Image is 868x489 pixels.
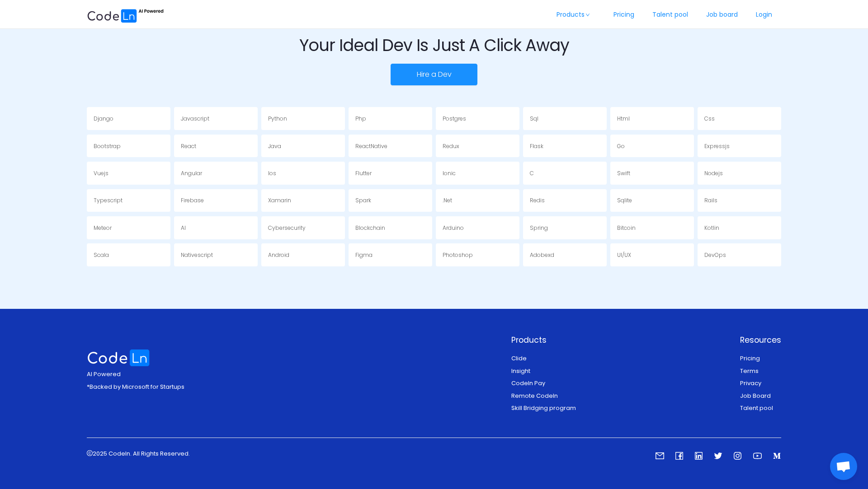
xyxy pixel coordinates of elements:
a: Kotlin [698,216,781,239]
a: Angular [174,162,258,185]
span: Html [617,115,630,122]
a: Pricing [740,354,760,363]
span: Scala [94,251,109,259]
a: Redux [436,135,519,158]
a: Scala [87,243,170,266]
span: Photoshop [443,251,473,259]
span: C [530,169,534,177]
span: Figma [355,251,373,259]
span: Javascript [181,115,209,122]
span: Postgres [443,115,466,122]
span: Nativescript [181,251,213,259]
a: Xamarin [261,189,345,212]
span: Php [355,115,366,122]
span: UI/UX [617,251,631,259]
a: Bootstrap [87,135,170,158]
a: Privacy [740,379,761,387]
span: Flask [530,142,543,150]
span: Java [268,142,281,150]
a: Android [261,243,345,266]
a: Open chat [830,453,857,480]
span: Ionic [443,169,456,177]
a: Job Board [740,391,771,400]
button: Hire a Dev [391,64,477,85]
a: Java [261,135,345,158]
a: icon: linkedin [694,452,703,461]
h2: Your Ideal Dev Is Just A Click Away [87,35,781,56]
p: 2025 Codeln. All Rights Reserved. [87,449,190,458]
a: Sqlite [610,189,694,212]
a: .Net [436,189,519,212]
a: Codeln Pay [511,379,545,387]
a: Bitcoin [610,216,694,239]
span: Ios [268,169,276,177]
a: icon: youtube [753,452,762,461]
i: icon: instagram [733,452,742,460]
span: Spring [530,224,548,232]
span: React [181,142,196,150]
a: Go [610,135,694,158]
a: Html [610,107,694,130]
span: AI Powered [87,370,121,378]
p: *Backed by Microsoft for Startups [87,382,184,391]
a: icon: facebook [675,452,684,461]
i: icon: mail [656,452,664,460]
a: Sql [523,107,607,130]
a: Remote Codeln [511,391,558,400]
span: Python [268,115,287,122]
a: Clide [511,354,527,363]
span: Spark [355,196,371,204]
span: Cybersecurity [268,224,306,232]
span: Sql [530,115,538,122]
a: Typescript [87,189,170,212]
i: icon: copyright [87,450,93,456]
a: Spring [523,216,607,239]
a: Nodejs [698,162,781,185]
span: Vuejs [94,169,108,177]
a: Blockchain [349,216,432,239]
span: Rails [704,196,717,204]
a: React [174,135,258,158]
a: Javascript [174,107,258,130]
a: Python [261,107,345,130]
a: AI [174,216,258,239]
span: Django [94,115,113,122]
span: Typescript [94,196,123,204]
span: Bootstrap [94,142,121,150]
img: logo [87,349,150,366]
i: icon: medium [773,452,781,460]
i: icon: twitter [714,452,722,460]
span: Arduino [443,224,464,232]
a: C [523,162,607,185]
a: Terms [740,367,759,375]
a: Rails [698,189,781,212]
span: Adobexd [530,251,554,259]
i: icon: linkedin [694,452,703,460]
a: Meteor [87,216,170,239]
a: Photoshop [436,243,519,266]
a: Postgres [436,107,519,130]
p: Products [511,334,576,346]
a: Arduino [436,216,519,239]
a: Vuejs [87,162,170,185]
a: Flutter [349,162,432,185]
span: Redis [530,196,545,204]
a: icon: instagram [733,452,742,461]
i: icon: down [585,13,590,17]
span: Meteor [94,224,112,232]
span: Angular [181,169,202,177]
span: ReactNative [355,142,387,150]
a: Cybersecurity [261,216,345,239]
a: Expressjs [698,135,781,158]
a: Insight [511,367,530,375]
i: icon: youtube [753,452,762,460]
a: Django [87,107,170,130]
span: Firebase [181,196,204,204]
a: Skill Bridging program [511,404,576,412]
a: ReactNative [349,135,432,158]
span: Android [268,251,289,259]
p: Resources [740,334,781,346]
a: icon: mail [656,452,664,461]
a: Hire a Dev [391,70,477,79]
a: UI/UX [610,243,694,266]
